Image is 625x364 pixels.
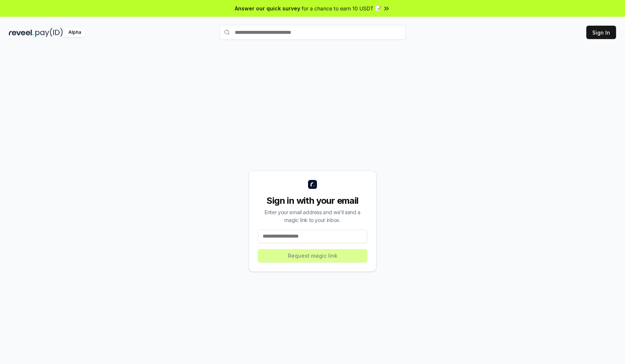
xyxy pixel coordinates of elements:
[9,28,34,37] img: reveel_dark
[258,208,367,224] div: Enter your email address and we’ll send a magic link to your inbox.
[258,195,367,207] div: Sign in with your email
[35,28,63,37] img: pay_id
[235,4,300,12] span: Answer our quick survey
[302,4,381,12] span: for a chance to earn 10 USDT 📝
[64,28,85,37] div: Alpha
[586,26,616,39] button: Sign In
[308,180,317,189] img: logo_small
